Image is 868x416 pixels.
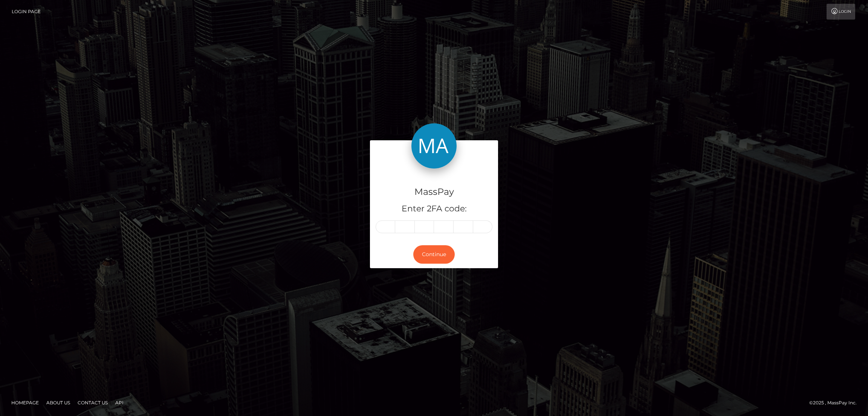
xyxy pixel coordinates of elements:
img: MassPay [411,123,457,169]
a: API [112,397,127,408]
h5: Enter 2FA code: [376,203,492,215]
a: Contact Us [75,397,111,408]
h4: MassPay [376,185,492,199]
a: Login [827,4,855,20]
div: © 2025 , MassPay Inc. [809,399,862,407]
button: Continue [413,245,455,264]
a: Login Page [12,4,41,20]
a: About Us [43,397,73,408]
a: Homepage [8,397,42,408]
